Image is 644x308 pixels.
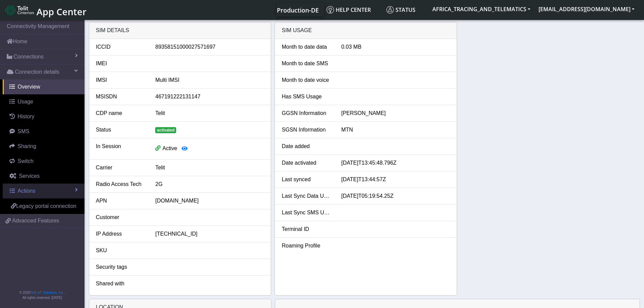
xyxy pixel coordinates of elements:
span: Switch [18,158,33,164]
div: [DATE]T05:19:54.25Z [336,192,455,200]
div: Has SMS Usage [277,93,336,101]
a: Your current platform instance [277,3,318,17]
div: [DATE]T13:45:48.796Z [336,159,455,167]
div: [PERSON_NAME] [336,109,455,117]
div: 467191222131147 [150,93,269,101]
div: Month to date data [277,43,336,51]
span: Services [19,173,40,179]
span: Production-DE [277,6,319,14]
div: Last Sync SMS Usage [277,209,336,217]
a: Help center [324,3,384,17]
a: Status [384,3,428,17]
div: SIM details [89,22,271,39]
div: Telit [150,109,269,117]
div: Month to date SMS [277,60,336,68]
div: Month to date voice [277,76,336,84]
span: Actions [18,188,35,194]
div: APN [91,197,150,205]
a: App Center [5,3,86,17]
div: Telit [150,164,269,172]
button: AFRICA_TRACING_AND_TELEMATICS [428,3,534,15]
div: Date added [277,142,336,150]
div: IMSI [91,76,150,84]
span: Advanced Features [12,217,59,225]
div: 2G [150,180,269,188]
a: Services [3,169,85,184]
span: Connection details [15,68,59,76]
span: Active [162,145,177,151]
div: IMEI [91,60,150,68]
div: CDP name [91,109,150,117]
a: Telit IoT Solutions, Inc. [30,291,64,294]
div: Date activated [277,159,336,167]
div: 89358151000027571697 [150,43,269,51]
div: Multi IMSI [150,76,269,84]
div: IP Address [91,230,150,238]
div: SIM Usage [275,22,457,39]
button: [EMAIL_ADDRESS][DOMAIN_NAME] [534,3,639,15]
span: Overview [18,84,40,90]
div: MSISDN [91,93,150,101]
div: Roaming Profile [277,242,336,250]
span: Sharing [18,143,36,149]
div: [TECHNICAL_ID] [150,230,269,238]
div: [DATE]T13:44:57Z [336,175,455,184]
span: App Center [37,5,87,18]
span: SMS [18,128,29,134]
a: Sharing [3,139,85,154]
div: ICCID [91,43,150,51]
span: Help center [327,6,371,14]
div: GGSN Information [277,109,336,117]
div: Carrier [91,164,150,172]
div: Security tags [91,263,150,271]
img: knowledge.svg [327,6,334,14]
div: In Session [91,142,150,155]
span: Legacy portal connection [16,203,76,209]
a: SMS [3,124,85,139]
div: Terminal ID [277,225,336,233]
div: Customer [91,213,150,221]
div: Radio Access Tech [91,180,150,188]
img: logo-telit-cinterion-gw-new.png [5,5,34,16]
span: Connections [14,53,44,61]
div: SGSN Information [277,126,336,134]
a: Switch [3,154,85,169]
a: History [3,109,85,124]
a: Usage [3,94,85,109]
span: Status [386,6,415,14]
div: SKU [91,246,150,255]
a: Overview [3,79,85,94]
div: 0.03 MB [336,43,455,51]
span: activated [155,127,176,133]
div: Status [91,126,150,134]
div: Shared with [91,280,150,288]
div: [DOMAIN_NAME] [150,197,269,205]
div: Last Sync Data Usage [277,192,336,200]
button: View session details [177,142,192,155]
img: status.svg [386,6,394,14]
div: MTN [336,126,455,134]
div: Last synced [277,175,336,184]
span: History [18,114,34,119]
span: Usage [18,99,33,104]
a: Actions [3,184,85,198]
